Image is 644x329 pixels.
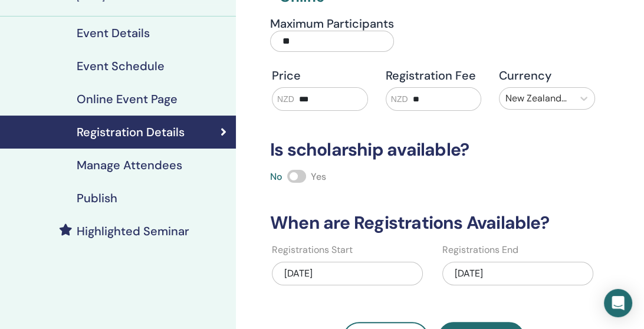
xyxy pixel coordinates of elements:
[311,170,326,183] span: Yes
[270,170,282,183] span: No
[270,17,394,31] h4: Maximum Participants
[77,125,185,139] h4: Registration Details
[77,158,182,172] h4: Manage Attendees
[77,59,165,73] h4: Event Schedule
[263,212,604,233] h3: When are Registrations Available?
[272,243,353,257] label: Registrations Start
[499,68,595,83] h4: Currency
[391,93,408,106] span: NZD
[77,92,178,106] h4: Online Event Page
[77,26,150,40] h4: Event Details
[272,68,368,83] h4: Price
[77,224,189,238] h4: Highlighted Seminar
[277,93,294,106] span: NZD
[272,262,423,285] div: [DATE]
[263,139,604,160] h3: Is scholarship available?
[604,289,632,317] div: Open Intercom Messenger
[77,191,117,205] h4: Publish
[270,31,394,52] input: Maximum Participants
[442,262,593,285] div: [DATE]
[442,243,518,257] label: Registrations End
[386,68,482,83] h4: Registration Fee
